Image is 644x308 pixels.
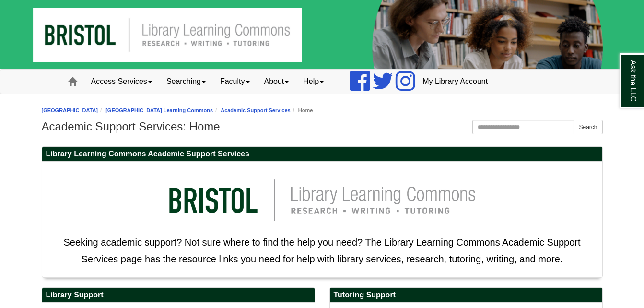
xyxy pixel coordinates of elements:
[42,288,315,303] h2: Library Support
[42,147,602,162] h2: Library Learning Commons Academic Support Services
[291,106,313,115] li: Home
[42,107,98,113] a: [GEOGRAPHIC_DATA]
[105,107,213,113] a: [GEOGRAPHIC_DATA] Learning Commons
[330,288,602,303] h2: Tutoring Support
[415,70,495,94] a: My Library Account
[159,70,213,94] a: Searching
[84,70,159,94] a: Access Services
[296,70,331,94] a: Help
[574,120,602,134] button: Search
[154,166,490,234] img: llc logo
[221,107,291,113] a: Academic Support Services
[257,70,296,94] a: About
[213,70,257,94] a: Faculty
[42,120,603,133] h1: Academic Support Services: Home
[63,237,580,264] span: Seeking academic support? Not sure where to find the help you need? The Library Learning Commons ...
[42,106,603,115] nav: breadcrumb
